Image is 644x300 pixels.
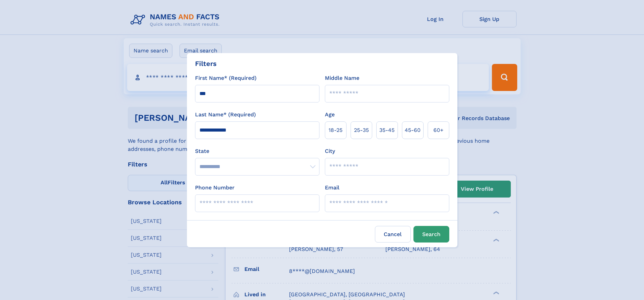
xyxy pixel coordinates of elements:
[325,111,335,119] label: Age
[325,184,339,192] label: Email
[195,74,257,82] label: First Name* (Required)
[195,59,217,69] div: Filters
[405,126,421,134] span: 45‑60
[329,126,342,134] span: 18‑25
[375,226,411,243] label: Cancel
[195,111,256,119] label: Last Name* (Required)
[433,126,444,134] span: 60+
[354,126,369,134] span: 25‑35
[413,226,449,243] button: Search
[195,147,319,155] label: State
[325,147,335,155] label: City
[195,184,235,192] label: Phone Number
[379,126,395,134] span: 35‑45
[325,74,359,82] label: Middle Name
